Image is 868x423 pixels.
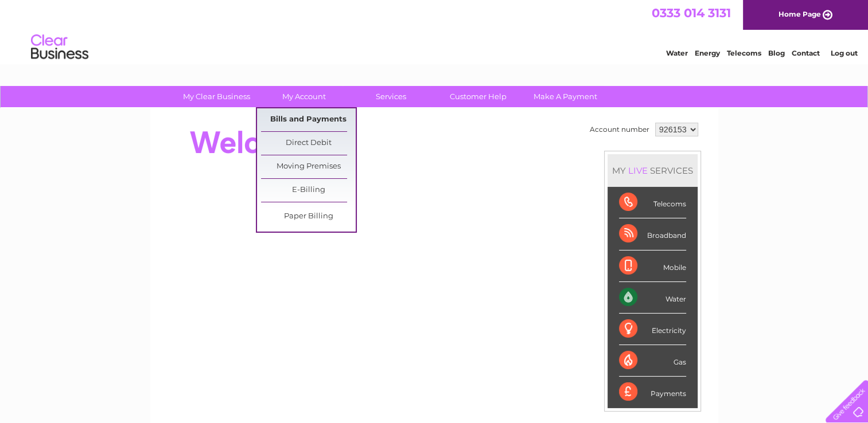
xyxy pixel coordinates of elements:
a: Customer Help [431,86,526,107]
a: Bills and Payments [261,108,356,131]
a: Water [666,49,688,57]
a: 0333 014 3131 [652,6,731,20]
a: Energy [695,49,720,57]
a: My Clear Business [169,86,264,107]
div: Electricity [619,314,686,345]
a: Contact [792,49,820,57]
div: Telecoms [619,187,686,218]
a: E-Billing [261,179,356,202]
div: Water [619,282,686,314]
div: Clear Business is a trading name of Verastar Limited (registered in [GEOGRAPHIC_DATA] No. 3667643... [164,6,706,56]
a: Make A Payment [518,86,613,107]
div: Payments [619,377,686,408]
a: Blog [768,49,785,57]
a: Moving Premises [261,155,356,178]
a: Services [344,86,438,107]
a: Telecoms [727,49,761,57]
a: My Account [256,86,351,107]
div: MY SERVICES [608,154,698,187]
a: Paper Billing [261,205,356,228]
a: Direct Debit [261,132,356,155]
div: Broadband [619,218,686,250]
img: logo.png [30,30,89,65]
div: Mobile [619,250,686,282]
a: Log out [830,49,857,57]
td: Account number [587,120,652,139]
div: LIVE [626,165,650,176]
div: Gas [619,345,686,377]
